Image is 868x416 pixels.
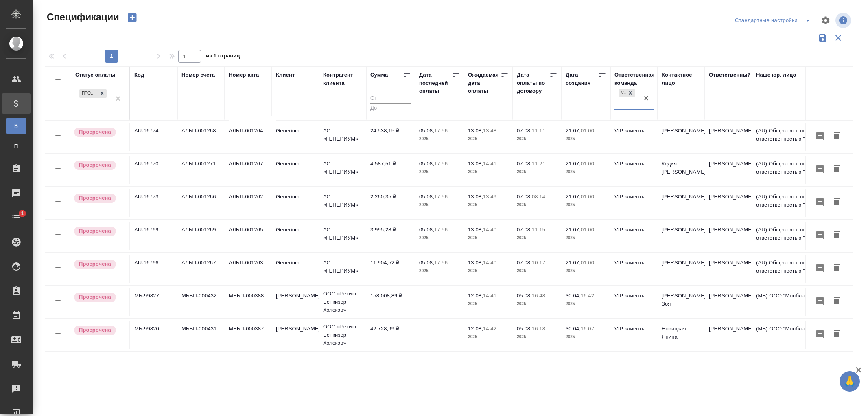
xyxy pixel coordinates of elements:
p: 21.07, [566,227,581,233]
p: Просрочена [79,227,111,235]
p: 11:15 [532,227,545,233]
p: Просрочена [79,194,111,202]
td: АЛБП-001263 [225,255,272,283]
button: Сохранить фильтры [815,30,831,46]
p: 01:00 [581,260,594,266]
td: VIP клиенты [610,123,658,151]
td: VIP клиенты [610,189,658,217]
td: (МБ) ООО "Монблан" [752,321,850,349]
p: 05.08, [419,260,434,266]
p: 07.08, [517,161,532,167]
p: 17:56 [434,227,448,233]
p: 16:07 [581,326,594,332]
div: Ответственная команда [614,71,655,87]
p: 07.08, [517,128,532,134]
p: [PERSON_NAME] [276,325,315,333]
p: ООО «Рекитт Бенкизер Хэлскэр» [323,290,362,314]
td: VIP клиенты [610,288,658,316]
button: Удалить [830,327,844,342]
button: Удалить [830,294,844,309]
button: Создать [122,11,142,24]
div: Дата последней оплаты [419,71,452,95]
button: Удалить [830,228,844,243]
td: АЛБП-001267 [225,156,272,184]
p: 13.08, [468,161,483,167]
td: 24 538,15 ₽ [366,123,415,151]
div: Просрочена [79,88,107,99]
div: Клиент [276,71,295,79]
p: 2025 [419,234,460,242]
td: [PERSON_NAME] Зоя [658,288,705,316]
td: [PERSON_NAME] [658,123,705,151]
p: 17:56 [434,260,448,266]
p: 13.08, [468,227,483,233]
div: Статус оплаты [75,71,115,79]
span: 1 [16,209,28,218]
span: из 1 страниц [206,51,240,63]
td: [PERSON_NAME] [705,156,752,184]
div: split button [733,14,816,27]
p: 14:40 [483,227,496,233]
p: 16:48 [532,293,545,299]
a: В [6,118,26,134]
td: AU-16770 [130,156,177,184]
div: Ожидаемая дата оплаты [468,71,501,95]
td: АЛБП-001266 [177,189,225,217]
td: AU-16766 [130,255,177,283]
span: Спецификации [45,11,119,24]
td: Новицкая Янина [658,321,705,349]
p: 12.08, [468,293,483,299]
td: VIP клиенты [610,156,658,184]
td: VIP клиенты [610,321,658,349]
p: Просрочена [79,128,111,136]
p: 2025 [517,168,558,176]
p: 14:40 [483,260,496,266]
p: 05.08, [419,128,434,134]
p: АО «ГЕНЕРИУМ» [323,259,362,275]
td: АЛБП-001271 [177,156,225,184]
p: 2025 [419,168,460,176]
td: АЛБП-001267 [177,255,225,283]
p: 2025 [517,333,558,341]
div: Номер акта [229,71,259,79]
td: [PERSON_NAME] [658,222,705,250]
td: МББП-000431 [177,321,225,349]
p: 21.07, [566,194,581,200]
td: 158 008,89 ₽ [366,288,415,316]
p: 2025 [468,201,509,209]
p: 21.07, [566,128,581,134]
p: Просрочена [79,260,111,268]
p: Просрочена [79,326,111,334]
p: 2025 [468,300,509,308]
td: (МБ) ООО "Монблан" [752,288,850,316]
p: Просрочена [79,293,111,301]
p: 13.08, [468,128,483,134]
p: 05.08, [419,194,434,200]
td: [PERSON_NAME] [705,222,752,250]
p: 11:21 [532,161,545,167]
div: Контактное лицо [662,71,701,87]
p: 16:18 [532,326,545,332]
div: Наше юр. лицо [756,71,796,79]
p: 2025 [566,135,606,143]
span: 🙏 [843,373,857,390]
span: В [10,122,22,130]
td: АЛБП-001265 [225,222,272,250]
p: [PERSON_NAME] [276,292,315,300]
p: 2025 [468,135,509,143]
p: 21.07, [566,260,581,266]
td: (AU) Общество с ограниченной ответственностью "АЛС" [752,156,850,184]
p: 2025 [419,201,460,209]
p: 13:48 [483,128,496,134]
p: 30.04, [566,293,581,299]
td: 3 995,28 ₽ [366,222,415,250]
p: Generium [276,160,315,168]
div: Ответственный [709,71,751,79]
td: [PERSON_NAME] [705,189,752,217]
p: Generium [276,193,315,201]
div: Дата создания [566,71,598,87]
div: Код [134,71,144,79]
td: АЛБП-001264 [225,123,272,151]
td: 11 904,52 ₽ [366,255,415,283]
p: 17:56 [434,128,448,134]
